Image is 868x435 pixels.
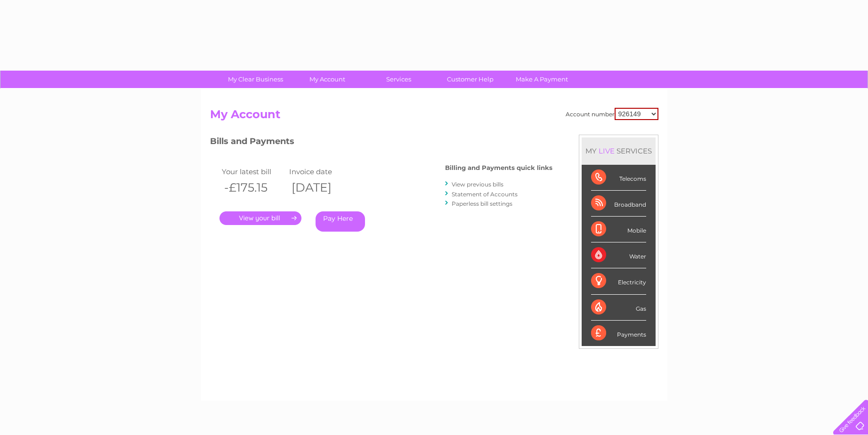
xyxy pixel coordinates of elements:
a: Services [360,71,438,88]
a: Statement of Accounts [452,191,518,198]
a: My Account [288,71,366,88]
td: Your latest bill [219,165,287,178]
div: Broadband [591,191,646,217]
div: Water [591,242,646,268]
div: LIVE [597,146,617,155]
h4: Billing and Payments quick links [445,164,552,171]
a: Paperless bill settings [452,200,512,207]
th: -£175.15 [219,178,287,197]
div: Gas [591,295,646,321]
a: . [219,211,301,225]
div: Account number [566,108,658,120]
div: Mobile [591,217,646,242]
a: My Clear Business [217,71,294,88]
div: Telecoms [591,165,646,191]
a: View previous bills [452,181,503,188]
div: Electricity [591,268,646,294]
div: Payments [591,321,646,346]
div: MY SERVICES [582,137,656,164]
th: [DATE] [287,178,355,197]
td: Invoice date [287,165,355,178]
h2: My Account [210,108,658,126]
h3: Bills and Payments [210,135,552,151]
a: Make A Payment [503,71,581,88]
a: Pay Here [316,211,365,232]
a: Customer Help [431,71,509,88]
